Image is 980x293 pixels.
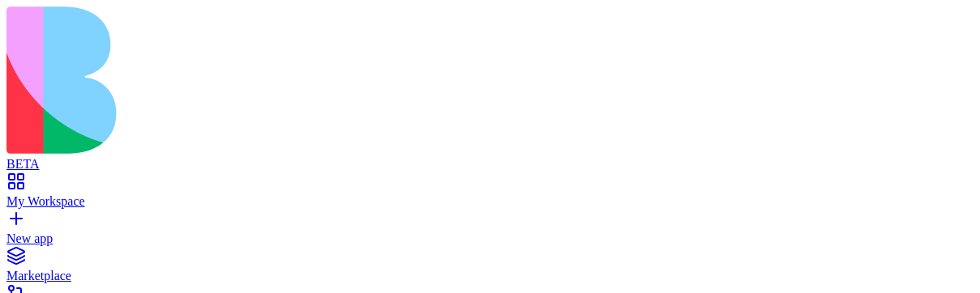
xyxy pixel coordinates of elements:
[6,6,658,154] img: logo
[6,157,974,172] div: BETA
[6,269,974,283] div: Marketplace
[6,254,974,283] a: Marketplace
[6,217,974,246] a: New app
[6,142,974,172] a: BETA
[6,194,974,209] div: My Workspace
[6,231,974,246] div: New app
[6,180,974,209] a: My Workspace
